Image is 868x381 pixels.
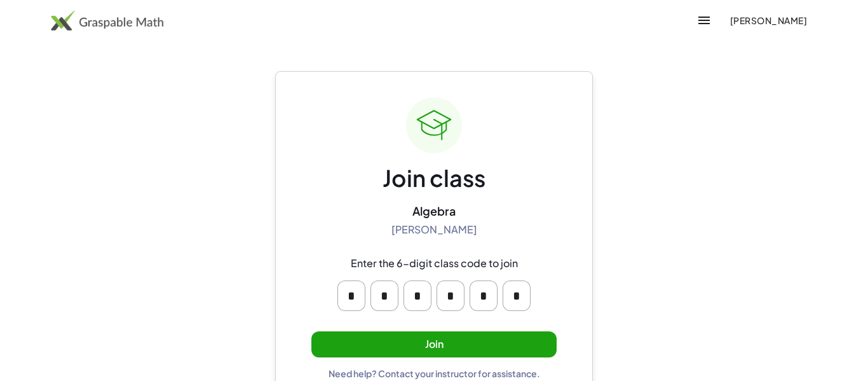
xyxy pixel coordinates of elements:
[329,368,540,379] div: Need help? Contact your instructor for assistance.
[370,281,398,311] input: Please enter OTP character 2
[412,204,456,218] div: Algebra
[719,9,817,32] button: [PERSON_NAME]
[311,331,557,357] button: Join
[351,257,518,270] div: Enter the 6-digit class code to join
[337,281,365,311] input: Please enter OTP character 1
[437,281,465,311] input: Please enter OTP character 4
[391,223,477,237] div: [PERSON_NAME]
[383,163,485,193] div: Join class
[729,15,807,26] span: [PERSON_NAME]
[503,281,531,311] input: Please enter OTP character 6
[403,281,431,311] input: Please enter OTP character 3
[470,281,498,311] input: Please enter OTP character 5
